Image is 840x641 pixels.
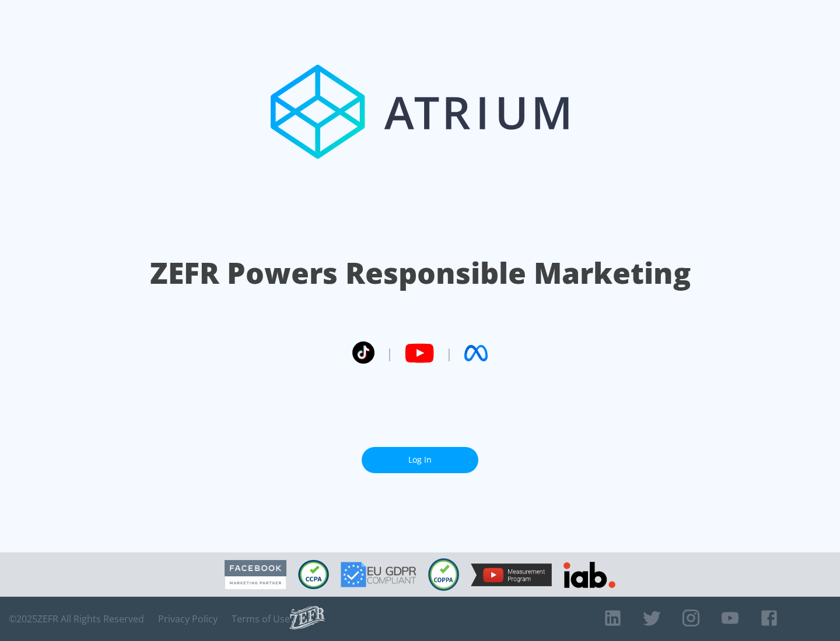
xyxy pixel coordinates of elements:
span: © 2025 ZEFR All Rights Reserved [9,613,144,625]
img: CCPA Compliant [298,560,329,589]
img: YouTube Measurement Program [471,563,552,586]
a: Privacy Policy [158,613,218,625]
span: | [386,344,393,362]
img: Facebook Marketing Partner [225,560,286,590]
a: Log In [362,447,478,473]
img: IAB [563,562,615,588]
img: COPPA Compliant [428,558,459,591]
a: Terms of Use [232,613,290,625]
span: | [446,344,453,362]
h1: ZEFR Powers Responsible Marketing [150,253,691,293]
img: GDPR Compliant [341,562,416,587]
